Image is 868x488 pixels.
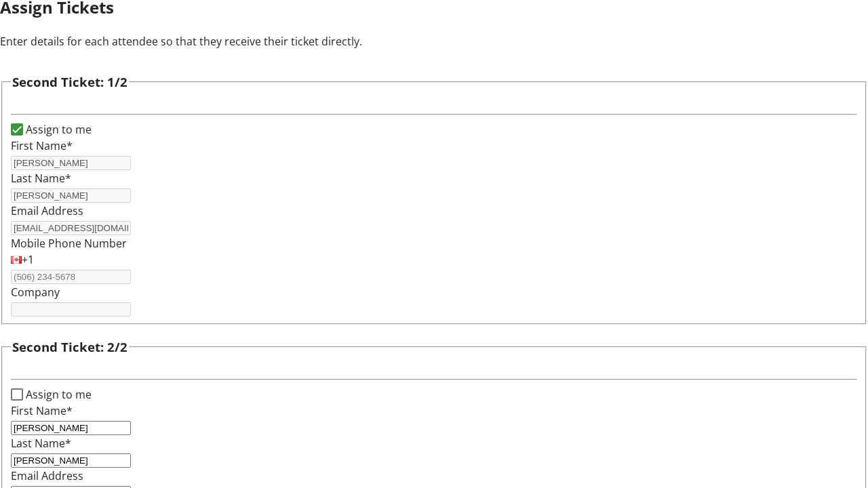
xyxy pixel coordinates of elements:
label: Last Name* [11,171,71,186]
h3: Second Ticket: 2/2 [12,338,127,357]
label: Assign to me [23,386,92,403]
h3: Second Ticket: 1/2 [12,73,127,91]
label: First Name* [11,138,73,153]
label: Last Name* [11,436,71,451]
label: Mobile Phone Number [11,236,127,251]
label: Email Address [11,468,83,483]
label: Email Address [11,203,83,218]
label: First Name* [11,403,73,418]
label: Assign to me [23,121,92,138]
label: Company [11,285,60,300]
input: (506) 234-5678 [11,270,131,284]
